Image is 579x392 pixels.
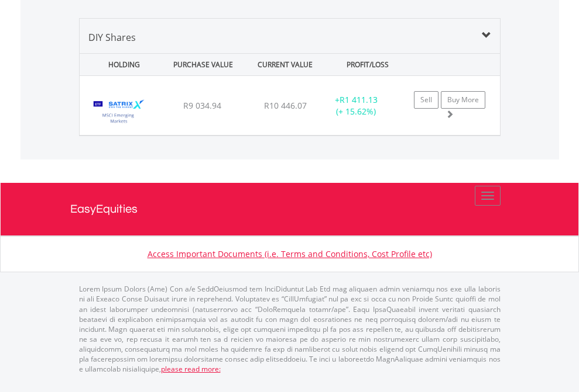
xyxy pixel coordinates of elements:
[88,31,136,44] span: DIY Shares
[245,54,325,75] div: CURRENT VALUE
[414,91,438,109] a: Sell
[70,183,509,235] a: EasyEquities
[161,364,221,374] a: please read more:
[163,54,243,75] div: PURCHASE VALUE
[183,100,221,111] span: R9 034.94
[328,54,407,75] div: PROFIT/LOSS
[81,54,160,75] div: HOLDING
[148,248,432,259] a: Access Important Documents (i.e. Terms and Conditions, Cost Profile etc)
[85,91,153,132] img: EQU.ZA.STXEMG.png
[79,284,501,374] p: Lorem Ipsum Dolors (Ame) Con a/e SeddOeiusmod tem InciDiduntut Lab Etd mag aliquaen admin veniamq...
[264,100,307,111] span: R10 446.07
[340,94,378,105] span: R1 411.13
[441,91,485,109] a: Buy More
[320,94,393,117] div: + (+ 15.62%)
